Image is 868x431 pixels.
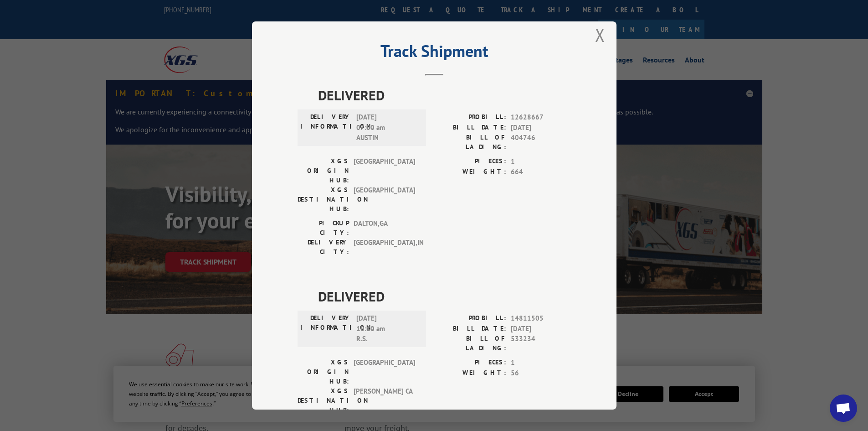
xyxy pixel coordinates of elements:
[595,23,605,47] button: Close modal
[511,324,571,334] span: [DATE]
[830,395,857,422] div: Open chat
[511,334,571,353] span: 533234
[354,358,415,386] span: [GEOGRAPHIC_DATA]
[300,313,352,344] label: DELIVERY INFORMATION:
[434,133,506,152] label: BILL OF LADING:
[434,167,506,177] label: WEIGHT:
[434,324,506,334] label: BILL DATE:
[354,238,415,257] span: [GEOGRAPHIC_DATA] , IN
[434,313,506,324] label: PROBILL:
[434,358,506,368] label: PIECES:
[298,218,349,238] label: PICKUP CITY:
[300,112,352,143] label: DELIVERY INFORMATION:
[318,85,571,105] span: DELIVERED
[318,286,571,306] span: DELIVERED
[298,358,349,386] label: XGS ORIGIN HUB:
[354,386,415,415] span: [PERSON_NAME] CA
[511,133,571,152] span: 404746
[298,238,349,257] label: DELIVERY CITY:
[434,368,506,379] label: WEIGHT:
[298,45,571,62] h2: Track Shipment
[356,313,418,344] span: [DATE] 10:10 am R.S.
[354,185,415,214] span: [GEOGRAPHIC_DATA]
[511,123,571,133] span: [DATE]
[356,112,418,143] span: [DATE] 07:00 am AUSTIN
[298,185,349,214] label: XGS DESTINATION HUB:
[511,112,571,123] span: 12628667
[511,167,571,177] span: 664
[511,313,571,324] span: 14811505
[354,218,415,238] span: DALTON , GA
[434,334,506,353] label: BILL OF LADING:
[354,156,415,185] span: [GEOGRAPHIC_DATA]
[434,112,506,123] label: PROBILL:
[298,156,349,185] label: XGS ORIGIN HUB:
[434,156,506,167] label: PIECES:
[298,386,349,415] label: XGS DESTINATION HUB:
[511,368,571,379] span: 56
[511,358,571,368] span: 1
[511,156,571,167] span: 1
[434,123,506,133] label: BILL DATE:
